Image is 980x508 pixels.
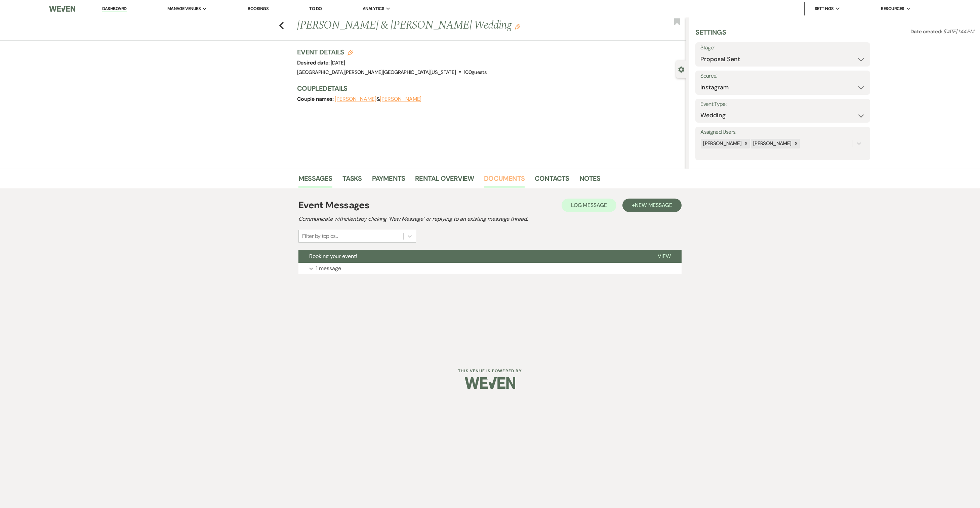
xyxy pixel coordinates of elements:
[309,253,357,260] span: Booking your event!
[248,6,269,11] a: Bookings
[910,28,943,35] span: Date created:
[415,173,474,188] a: Rental Overview
[298,173,332,188] a: Messages
[700,71,865,81] label: Source:
[298,198,369,212] h1: Event Messages
[297,47,487,57] h3: Event Details
[464,69,487,76] span: 100 guests
[695,28,726,42] h3: Settings
[297,95,335,102] span: Couple names:
[700,127,865,137] label: Assigned Users:
[297,69,456,76] span: [GEOGRAPHIC_DATA][PERSON_NAME][GEOGRAPHIC_DATA][US_STATE]
[342,173,362,188] a: Tasks
[943,28,974,35] span: [DATE] 1:44 PM
[465,371,515,395] img: Weven Logo
[751,139,792,149] div: [PERSON_NAME]
[297,17,598,34] h1: [PERSON_NAME] & [PERSON_NAME] Wedding
[335,96,421,102] span: &
[515,24,520,30] button: Edit
[678,66,684,72] button: Close lead details
[298,215,682,223] h2: Communicate with clients by clicking "New Message" or replying to an existing message thread.
[701,139,742,149] div: [PERSON_NAME]
[167,5,201,12] span: Manage Venues
[297,84,673,93] h3: Couple Details
[309,6,322,11] a: To Do
[49,2,75,16] img: Weven Logo
[881,5,904,12] span: Resources
[335,96,376,102] button: [PERSON_NAME]
[297,59,331,66] span: Desired date:
[700,99,865,109] label: Event Type:
[102,6,126,12] a: Dashboard
[658,253,671,260] span: View
[363,5,384,12] span: Analytics
[700,43,865,53] label: Stage:
[635,202,672,209] span: New Message
[380,96,421,102] button: [PERSON_NAME]
[562,199,616,212] button: Log Message
[484,173,525,188] a: Documents
[571,202,607,209] span: Log Message
[647,250,682,263] button: View
[298,263,682,274] button: 1 message
[302,232,338,240] div: Filter by topics...
[298,250,647,263] button: Booking your event!
[579,173,601,188] a: Notes
[372,173,405,188] a: Payments
[316,264,341,273] p: 1 message
[331,59,345,66] span: [DATE]
[535,173,569,188] a: Contacts
[815,5,834,12] span: Settings
[622,199,682,212] button: +New Message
